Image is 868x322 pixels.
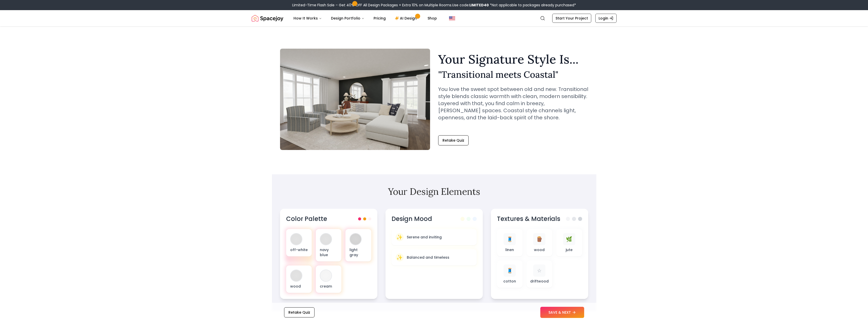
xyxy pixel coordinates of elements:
h3: Color Palette [286,215,327,223]
a: Spacejoy [252,13,283,23]
img: Spacejoy Logo [252,13,283,23]
img: Transitional meets Coastal Style Example [280,49,430,150]
button: SAVE & NEXT [540,307,584,318]
h3: Design Mood [392,215,432,223]
p: Serene and inviting [407,235,442,240]
a: Login [595,14,617,23]
h2: " Transitional meets Coastal " [438,69,588,80]
span: 🌿 [566,236,572,243]
span: 🧵 [507,236,513,243]
a: AI Design [391,13,422,23]
button: Design Portfolio [327,13,368,23]
p: cotton [503,279,516,284]
p: driftwood [530,279,549,284]
span: Use code: [452,3,489,8]
nav: Main [289,13,441,23]
a: Pricing [370,13,390,23]
button: Retake Quiz [284,307,315,317]
p: linen [505,247,514,252]
a: Shop [423,13,441,23]
span: ✨ [396,234,403,241]
p: wood [290,284,308,289]
nav: Global [252,10,617,26]
h3: Textures & Materials [497,215,560,223]
div: Limited-Time Flash Sale – Get 40% OFF All Design Packages + Extra 10% on Multiple Rooms. [292,3,576,8]
p: wood [534,247,545,252]
span: ☆ [537,267,542,274]
span: 🪵 [536,236,543,243]
span: 🧵 [507,267,513,274]
h2: Your Design Elements [280,186,588,197]
h1: Your Signature Style Is... [438,53,588,65]
a: Start Your Project [552,14,591,23]
p: jute [566,247,572,252]
button: Retake Quiz [438,135,469,145]
p: You love the sweet spot between old and new. Transitional style blends classic warmth with clean,... [438,86,588,121]
p: cream [320,284,337,289]
p: off-white [290,247,308,252]
span: *Not applicable to packages already purchased* [489,3,576,8]
b: LIMITED40 [469,3,489,8]
p: Balanced and timeless [407,255,449,260]
img: United States [449,15,455,21]
span: ✨ [396,254,403,261]
p: light gray [349,247,367,257]
p: navy blue [320,247,337,257]
button: How It Works [289,13,326,23]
